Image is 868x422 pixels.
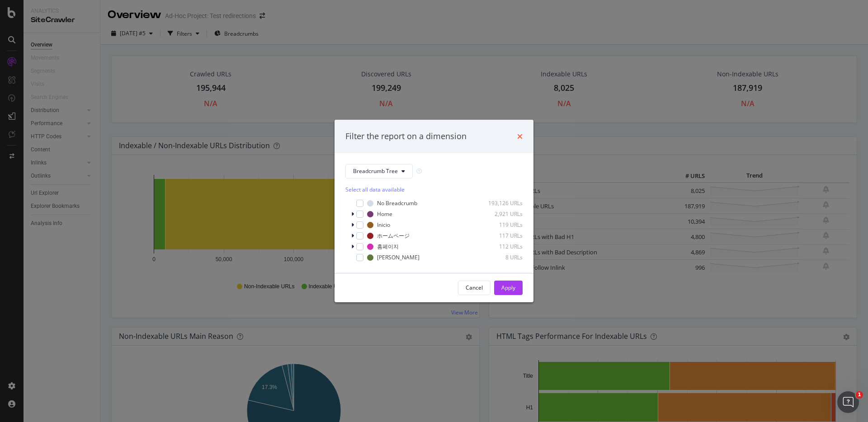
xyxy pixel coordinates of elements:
div: modal [335,120,533,302]
div: 193,126 URLs [478,199,523,207]
div: No Breadcrumb [377,199,417,207]
button: Breadcrumb Tree [345,164,413,178]
div: [PERSON_NAME] [377,253,420,261]
div: 8 URLs [478,253,523,261]
div: Apply [501,284,515,291]
div: 2,921 URLs [478,210,523,218]
div: 117 URLs [478,232,523,239]
div: 홈페이지 [377,243,399,250]
div: 119 URLs [478,221,523,229]
div: 112 URLs [478,243,523,250]
iframe: Intercom live chat [837,391,859,413]
div: ホームページ [377,232,410,239]
div: times [517,131,523,142]
div: Inicio [377,221,390,229]
div: Cancel [466,284,483,291]
span: 1 [856,391,863,399]
div: Home [377,210,392,218]
span: Breadcrumb Tree [353,167,398,175]
div: Filter the report on a dimension [345,131,467,142]
button: Apply [494,281,523,295]
button: Cancel [458,281,491,295]
div: Select all data available [345,186,523,193]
